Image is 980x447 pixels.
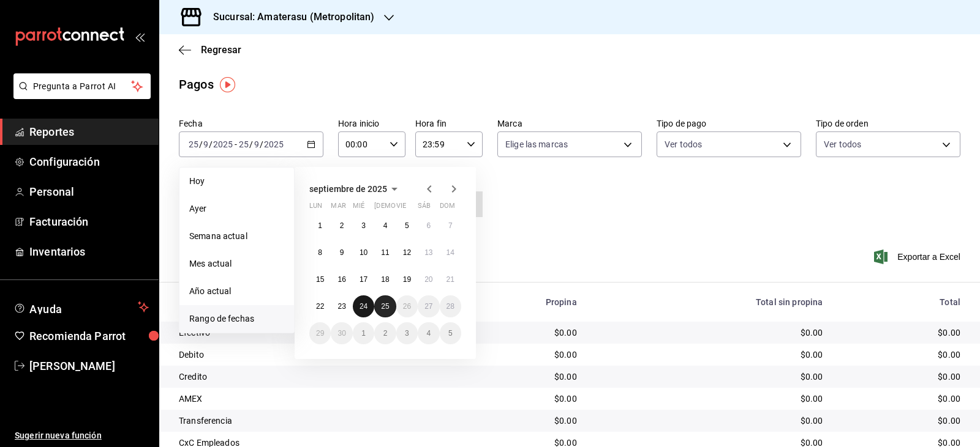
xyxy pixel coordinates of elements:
[440,242,461,264] button: 14 de septiembre de 2025
[15,429,149,442] span: Sugerir nueva función
[188,139,199,149] input: --
[189,312,284,325] span: Rango de fechas
[447,275,454,284] abbr: 21 de septiembre de 2025
[309,184,387,194] span: septiembre de 2025
[189,175,284,188] span: Hoy
[179,44,241,56] button: Regresar
[331,322,352,344] button: 30 de septiembre de 2025
[374,202,447,215] abbr: jueves
[353,268,374,290] button: 17 de septiembre de 2025
[842,415,960,427] div: $0.00
[337,275,345,284] abbr: 16 de septiembre de 2025
[249,139,253,149] span: /
[403,302,411,311] abbr: 26 de septiembre de 2025
[447,248,454,257] abbr: 14 de septiembre de 2025
[353,295,374,317] button: 24 de septiembre de 2025
[33,80,132,93] span: Pregunta a Parrot AI
[309,268,331,290] button: 15 de septiembre de 2025
[665,138,702,150] span: Ver todos
[426,329,431,338] abbr: 4 de octubre de 2025
[29,153,149,170] span: Configuración
[189,257,284,270] span: Mes actual
[396,268,418,290] button: 19 de septiembre de 2025
[452,393,577,405] div: $0.00
[235,139,237,149] span: -
[340,248,344,257] abbr: 9 de septiembre de 2025
[597,327,823,339] div: $0.00
[340,221,344,230] abbr: 2 de septiembre de 2025
[353,215,374,237] button: 3 de septiembre de 2025
[876,249,960,264] button: Exportar a Excel
[381,248,389,257] abbr: 11 de septiembre de 2025
[403,248,411,257] abbr: 12 de septiembre de 2025
[309,242,331,264] button: 8 de septiembre de 2025
[135,32,145,42] button: open_drawer_menu
[440,268,461,290] button: 21 de septiembre de 2025
[331,242,352,264] button: 9 de septiembre de 2025
[29,300,133,314] span: Ayuda
[448,221,453,230] abbr: 7 de septiembre de 2025
[440,202,455,215] abbr: domingo
[189,230,284,243] span: Semana actual
[309,215,331,237] button: 1 de septiembre de 2025
[353,322,374,344] button: 1 de octubre de 2025
[597,371,823,383] div: $0.00
[353,242,374,264] button: 10 de septiembre de 2025
[452,297,577,307] div: Propina
[418,242,439,264] button: 13 de septiembre de 2025
[396,322,418,344] button: 3 de octubre de 2025
[657,119,801,128] label: Tipo de pago
[374,295,396,317] button: 25 de septiembre de 2025
[405,221,409,230] abbr: 5 de septiembre de 2025
[383,221,388,230] abbr: 4 de septiembre de 2025
[360,275,367,284] abbr: 17 de septiembre de 2025
[403,275,411,284] abbr: 19 de septiembre de 2025
[331,202,345,215] abbr: martes
[13,73,151,99] button: Pregunta a Parrot AI
[260,139,263,149] span: /
[505,138,568,150] span: Elige las marcas
[452,349,577,361] div: $0.00
[816,119,960,128] label: Tipo de orden
[374,322,396,344] button: 2 de octubre de 2025
[254,139,260,149] input: --
[452,327,577,339] div: $0.00
[418,215,439,237] button: 6 de septiembre de 2025
[426,221,431,230] abbr: 6 de septiembre de 2025
[452,371,577,383] div: $0.00
[418,202,431,215] abbr: sábado
[597,393,823,405] div: $0.00
[29,183,149,200] span: Personal
[318,248,322,257] abbr: 8 de septiembre de 2025
[29,243,149,260] span: Inventarios
[396,242,418,264] button: 12 de septiembre de 2025
[213,139,233,149] input: ----
[381,302,389,311] abbr: 25 de septiembre de 2025
[424,302,432,311] abbr: 27 de septiembre de 2025
[331,215,352,237] button: 2 de septiembre de 2025
[318,221,322,230] abbr: 1 de septiembre de 2025
[842,297,960,307] div: Total
[316,329,324,338] abbr: 29 de septiembre de 2025
[29,328,149,344] span: Recomienda Parrot
[396,215,418,237] button: 5 de septiembre de 2025
[497,119,642,128] label: Marca
[447,302,454,311] abbr: 28 de septiembre de 2025
[179,415,432,427] div: Transferencia
[597,415,823,427] div: $0.00
[418,295,439,317] button: 27 de septiembre de 2025
[189,202,284,215] span: Ayer
[842,327,960,339] div: $0.00
[361,329,366,338] abbr: 1 de octubre de 2025
[179,371,432,383] div: Credito
[199,139,203,149] span: /
[331,268,352,290] button: 16 de septiembre de 2025
[29,213,149,230] span: Facturación
[203,139,209,149] input: --
[424,275,432,284] abbr: 20 de septiembre de 2025
[842,349,960,361] div: $0.00
[440,322,461,344] button: 5 de octubre de 2025
[842,371,960,383] div: $0.00
[316,302,324,311] abbr: 22 de septiembre de 2025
